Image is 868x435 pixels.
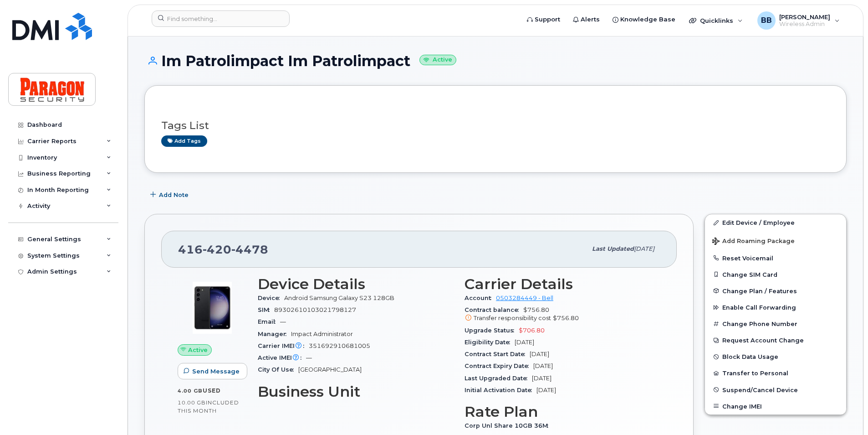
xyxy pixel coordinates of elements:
button: Add Note [144,186,196,203]
span: $706.80 [519,327,545,334]
span: Email [258,318,280,325]
span: 351692910681005 [309,342,370,349]
h3: Business Unit [258,383,454,400]
span: Change Plan / Features [722,287,797,294]
button: Change IMEI [705,398,846,414]
span: $756.80 [465,306,660,323]
span: Contract balance [465,306,523,313]
button: Request Account Change [705,332,846,348]
span: [DATE] [515,339,534,346]
button: Send Message [178,363,247,379]
span: [DATE] [533,362,553,369]
span: 4478 [231,243,268,256]
span: Eligibility Date [465,339,515,346]
span: Android Samsung Galaxy S23 128GB [284,295,394,301]
span: 420 [203,243,231,256]
span: [DATE] [530,351,549,357]
span: Device [258,295,284,301]
span: Upgrade Status [465,327,519,334]
span: Manager [258,331,291,337]
span: 4.00 GB [178,388,203,394]
span: Contract Expiry Date [465,362,533,369]
h3: Device Details [258,276,454,292]
span: [DATE] [634,245,654,252]
span: Suspend/Cancel Device [722,386,798,393]
img: image20231002-3703462-r49339.jpeg [185,280,240,335]
span: — [306,354,312,361]
span: Carrier IMEI [258,342,309,349]
button: Change SIM Card [705,266,846,283]
span: SIM [258,306,274,313]
span: Transfer responsibility cost [474,315,551,321]
span: included this month [178,399,239,414]
span: Corp Unl Share 10GB 36M [465,422,553,429]
span: Last Upgraded Date [465,375,532,382]
h3: Tags List [161,120,830,131]
span: 416 [178,243,268,256]
span: Active [188,346,208,354]
span: — [280,318,286,325]
h3: Rate Plan [465,404,660,420]
span: Last updated [592,245,634,252]
span: [DATE] [532,375,551,382]
span: Enable Call Forwarding [722,304,796,311]
button: Block Data Usage [705,348,846,365]
button: Transfer to Personal [705,365,846,381]
span: $756.80 [553,315,579,321]
h3: Carrier Details [465,276,660,292]
span: Send Message [192,367,240,376]
button: Change Phone Number [705,316,846,332]
span: Add Roaming Package [712,238,795,246]
span: Contract Start Date [465,351,530,357]
span: Account [465,295,496,301]
span: Add Note [159,191,189,199]
a: Add tags [161,135,207,147]
span: City Of Use [258,366,298,373]
button: Suspend/Cancel Device [705,382,846,398]
span: 10.00 GB [178,399,206,406]
button: Reset Voicemail [705,250,846,266]
span: Impact Administrator [291,331,353,337]
h1: Im Patrolimpact Im Patrolimpact [144,53,847,69]
small: Active [419,55,456,65]
span: Active IMEI [258,354,306,361]
span: Initial Activation Date [465,387,536,394]
span: [DATE] [536,387,556,394]
span: used [203,387,221,394]
a: Edit Device / Employee [705,214,846,231]
button: Change Plan / Features [705,283,846,299]
span: 89302610103021798127 [274,306,356,313]
button: Enable Call Forwarding [705,299,846,316]
a: 0503284449 - Bell [496,295,553,301]
button: Add Roaming Package [705,231,846,250]
span: [GEOGRAPHIC_DATA] [298,366,362,373]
